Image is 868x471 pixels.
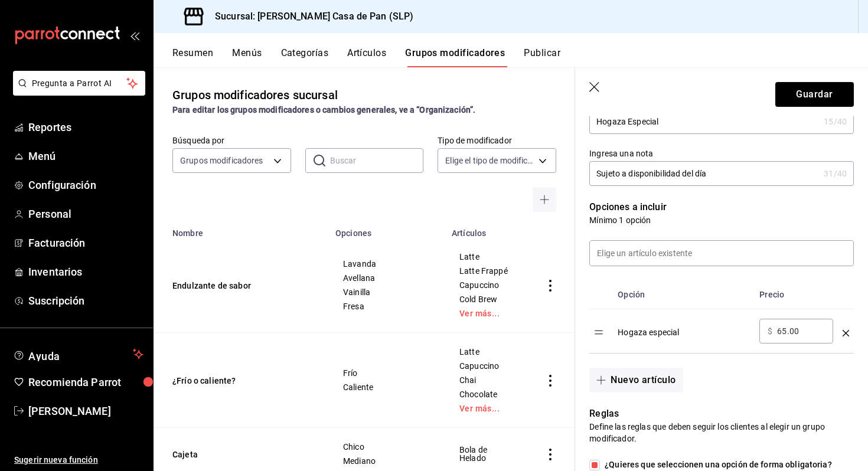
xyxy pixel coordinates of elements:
span: Chai [459,376,511,384]
span: Caliente [343,383,430,391]
button: Categorías [281,47,329,67]
div: Hogaza especial [618,319,750,338]
span: Avellana [343,274,430,282]
button: Grupos modificadores [405,47,505,67]
span: Recomienda Parrot [28,374,143,390]
span: Grupos modificadores [180,155,263,166]
span: Personal [28,206,143,222]
h3: Sucursal: [PERSON_NAME] Casa de Pan (SLP) [205,9,413,24]
label: Ingresa una nota [589,149,854,158]
span: Pregunta a Parrot AI [32,77,127,90]
span: Ayuda [28,347,128,361]
input: Nota de uso interno, no visible para el cliente [589,162,819,185]
span: Reportes [28,119,143,135]
span: $ [768,327,772,335]
span: Mediano [343,457,430,465]
label: Tipo de modificador [438,136,556,145]
th: Artículos [445,221,526,238]
button: Artículos [347,47,386,67]
span: ¿Quieres que seleccionen una opción de forma obligatoria? [600,459,832,471]
span: Chocolate [459,390,511,398]
span: Cold Brew [459,295,511,303]
p: Define las reglas que deben seguir los clientes al elegir un grupo modificador. [589,421,854,444]
span: Frío [343,369,430,377]
span: Elige el tipo de modificador [445,155,534,166]
div: navigation tabs [172,47,868,67]
p: Reglas [589,407,854,421]
button: Nuevo artículo [589,368,683,392]
span: Suscripción [28,293,143,309]
span: Lavanda [343,260,430,268]
button: actions [544,280,556,292]
a: Ver más... [459,309,511,318]
span: Chico [343,443,430,451]
a: Ver más... [459,404,511,413]
strong: Para editar los grupos modificadores o cambios generales, ve a “Organización”. [172,105,475,115]
span: Latte [459,348,511,356]
button: Menús [232,47,262,67]
input: Buscar [330,149,424,172]
span: Latte Frappé [459,267,511,275]
span: Configuración [28,177,143,193]
th: Opción [613,280,755,309]
span: Latte [459,253,511,261]
span: Vainilla [343,288,430,296]
button: actions [544,375,556,387]
button: Resumen [172,47,213,67]
div: 15 /40 [824,116,847,127]
span: Inventarios [28,264,143,280]
span: Menú [28,148,143,164]
button: actions [544,449,556,460]
button: Cajeta [172,449,314,460]
th: Nombre [154,221,328,238]
a: Pregunta a Parrot AI [8,86,145,98]
p: Mínimo 1 opción [589,214,854,226]
p: Opciones a incluir [589,200,854,214]
label: Búsqueda por [172,136,291,145]
span: Bola de Helado [459,446,511,462]
span: Capuccino [459,281,511,289]
span: Sugerir nueva función [14,454,143,466]
span: Capuccino [459,362,511,370]
button: Publicar [524,47,560,67]
span: Facturación [28,235,143,251]
button: Guardar [775,82,854,107]
button: ¿Frío o caliente? [172,375,314,387]
input: Elige un artículo existente [590,241,853,266]
span: [PERSON_NAME] [28,403,143,419]
button: open_drawer_menu [130,31,139,40]
th: Precio [755,280,838,309]
span: Fresa [343,302,430,310]
th: Opciones [328,221,445,238]
div: Grupos modificadores sucursal [172,86,338,104]
table: optionsTable [589,280,854,353]
button: Endulzante de sabor [172,280,314,292]
div: 31 /40 [824,168,847,179]
button: Pregunta a Parrot AI [13,71,145,96]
